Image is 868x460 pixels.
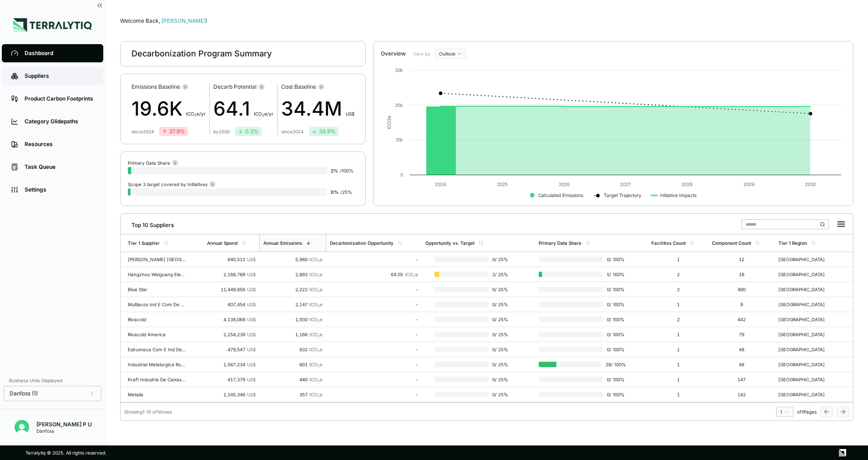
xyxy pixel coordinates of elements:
[263,272,323,277] div: 2,893
[778,317,837,322] div: [GEOGRAPHIC_DATA]
[712,240,751,246] div: Component Count
[309,287,323,292] span: tCO e
[25,186,94,193] div: Settings
[435,49,466,59] button: Outlook
[25,95,94,102] div: Product Carbon Footprints
[780,409,789,415] div: 1
[778,377,837,382] div: [GEOGRAPHIC_DATA]
[400,172,403,177] text: 0
[386,118,392,121] tspan: 2
[128,302,186,307] div: Multiacos Ind E Com De Produtos
[128,240,160,246] div: Tier 1 Supplier
[247,302,256,307] span: US$
[712,287,771,292] div: 480
[213,129,230,134] div: by 2030
[651,347,705,352] div: 1
[309,272,323,277] span: tCO e
[330,347,418,352] div: -
[712,362,771,367] div: 48
[281,83,354,91] div: Cost Baseline
[247,362,256,367] span: US$
[712,302,771,307] div: 9
[602,362,626,367] span: 28 / 100 %
[395,102,403,108] text: 20k
[651,362,705,367] div: 1
[318,379,320,383] sub: 2
[162,128,185,135] div: 27.9 %
[778,392,837,397] div: [GEOGRAPHIC_DATA]
[318,319,320,323] sub: 2
[386,116,392,129] text: tCO e
[712,332,771,337] div: 79
[263,392,323,397] div: 357
[247,392,256,397] span: US$
[413,274,415,278] sub: 2
[778,332,837,337] div: [GEOGRAPHIC_DATA]
[651,287,705,292] div: 2
[603,302,626,307] span: 0 / 100 %
[603,377,626,382] span: 0 / 100 %
[318,364,320,368] sub: 2
[559,182,570,187] text: 2026
[489,302,513,307] span: 0 / 25 %
[651,257,705,262] div: 1
[309,317,323,322] span: tCO e
[778,287,837,292] div: [GEOGRAPHIC_DATA]
[262,113,264,117] sub: 2
[128,392,186,397] div: Metalia
[131,129,154,134] div: since 2024
[743,182,754,187] text: 2029
[11,416,33,438] button: Open user button
[247,272,256,277] span: US$
[712,257,771,262] div: 12
[330,362,418,367] div: -
[489,347,513,352] span: 0 / 25 %
[186,111,206,116] span: t CO e/yr
[312,128,336,135] div: 34.9 %
[395,67,403,73] text: 30k
[128,181,216,187] div: Scope 3 target covered by Initiatives
[604,192,641,198] text: Target Trajectory
[489,377,513,382] span: 0 / 25 %
[340,168,353,173] span: / 100 %
[194,113,197,117] sub: 2
[340,189,352,195] span: / 25 %
[651,240,686,246] div: Facilities Count
[263,287,323,292] div: 2,222
[331,168,338,173] span: 2 %
[778,347,837,352] div: [GEOGRAPHIC_DATA]
[10,390,38,397] span: Danfoss (1)
[497,182,508,187] text: 2025
[331,189,338,195] span: 0 %
[128,287,186,292] div: Blue Star
[318,349,320,353] sub: 2
[778,257,837,262] div: [GEOGRAPHIC_DATA]
[309,347,323,352] span: tCO e
[207,302,256,307] div: 407,454
[25,163,94,171] div: Task Queue
[330,332,418,337] div: -
[603,257,626,262] span: 0 / 100 %
[489,317,513,322] span: 0 / 25 %
[309,362,323,367] span: tCO e
[309,392,323,397] span: tCO e
[128,317,186,322] div: Rivacold
[330,257,418,262] div: -
[681,182,692,187] text: 2028
[207,317,256,322] div: 4,138,068
[207,362,256,367] div: 1,567,234
[128,257,186,262] div: [PERSON_NAME] [GEOGRAPHIC_DATA]
[25,50,94,57] div: Dashboard
[396,137,403,142] text: 10k
[318,394,320,398] sub: 2
[330,317,418,322] div: -
[330,377,418,382] div: -
[381,50,406,57] div: Overview
[413,51,431,56] label: View by
[538,192,583,198] text: Calculated Emissions
[131,83,206,91] div: Emissions Baseline
[128,159,178,166] div: Primary Data Share
[281,129,303,134] div: since 2024
[797,409,817,415] span: of 1 Pages
[247,347,256,352] span: US$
